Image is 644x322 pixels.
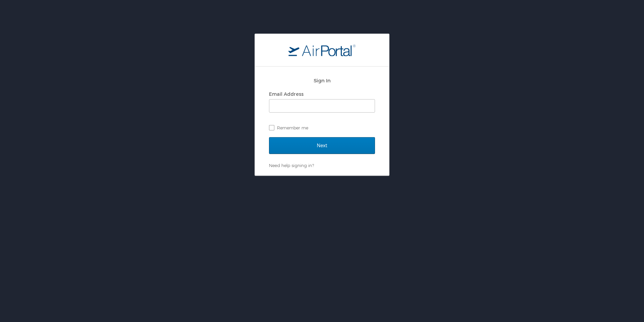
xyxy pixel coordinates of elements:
img: logo [288,44,356,56]
a: Need help signing in? [269,163,314,168]
h2: Sign In [269,77,375,84]
input: Next [269,137,375,154]
label: Remember me [269,123,375,133]
label: Email Address [269,91,304,97]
